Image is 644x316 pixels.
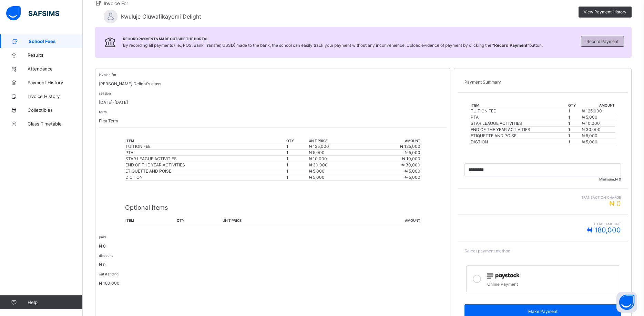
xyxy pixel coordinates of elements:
span: ₦ 30,000 [401,162,420,167]
span: ₦ 0 [99,262,106,267]
b: “Record Payment” [492,43,529,48]
span: Select payment method [464,248,510,253]
span: ₦ 125,000 [309,144,329,149]
span: Transaction charge [464,195,621,199]
span: Payment History [28,80,83,85]
span: ₦ 5,000 [405,150,420,155]
div: DICTION [125,175,286,180]
small: session [99,91,111,95]
td: DICTION [470,139,568,145]
th: qty [176,218,222,223]
span: Total Amount [464,222,621,226]
img: paystack.0b99254114f7d5403c0525f3550acd03.svg [487,273,519,279]
span: ₦ 5,000 [582,139,597,144]
small: invoice for [99,73,116,77]
span: ₦ 5,000 [309,175,325,180]
span: ₦ 125,000 [400,144,420,149]
span: ₦ 0 [99,243,106,249]
span: ₦ 5,000 [405,175,420,180]
td: ETIQUETTE AND POISE [470,133,568,139]
td: 1 [568,139,581,145]
div: END OF THE YEAR ACTIVITIES [125,162,286,167]
td: 1 [286,168,308,174]
small: paid [99,235,106,239]
span: ₦ 10,000 [402,156,420,161]
td: 1 [568,120,581,127]
td: 1 [568,133,581,139]
span: ₦ 0 [615,177,621,181]
td: 1 [568,108,581,114]
th: amount [365,138,421,143]
span: ₦ 10,000 [582,121,600,126]
span: Results [28,52,83,58]
small: discount [99,253,113,258]
th: unit price [222,218,331,223]
p: [DATE]-[DATE] [99,100,447,105]
td: 1 [286,174,308,181]
span: Invoice History [28,94,83,99]
span: ₦ 5,000 [582,115,597,120]
th: item [125,218,176,223]
div: Online Payment [487,280,615,287]
span: ₦ 5,000 [309,168,325,174]
span: ₦ 30,000 [309,162,328,167]
span: By recording all payments (i.e., POS, Bank Transfer, USSD) made to the bank, the school can easil... [123,43,543,48]
div: PTA [125,150,286,155]
span: ₦ 30,000 [582,127,601,132]
span: School Fees [29,39,83,44]
td: STAR LEAGUE ACTIVITIES [470,120,568,127]
th: qty [286,138,308,143]
span: ₦ 180,000 [587,226,621,234]
span: ₦ 180,000 [99,281,120,286]
span: Invoice For [104,0,128,6]
p: Optional Items [125,204,421,211]
span: Help [28,299,82,305]
span: ₦ 5,000 [582,133,597,138]
img: safsims [6,6,59,21]
td: TUITION FEE [470,108,568,114]
td: END OF THE YEAR ACTIVITIES [470,127,568,133]
th: amount [331,218,420,223]
small: outstanding [99,272,119,276]
span: Minimum: [464,177,621,181]
td: 1 [286,143,308,150]
span: Make Payment [470,309,616,314]
th: unit price [308,138,365,143]
th: amount [581,103,615,108]
span: ₦ 0 [609,199,621,208]
th: item [125,138,286,143]
div: STAR LEAGUE ACTIVITIES [125,156,286,161]
p: First Term [99,118,447,123]
th: item [470,103,568,108]
span: ₦ 5,000 [405,168,420,174]
p: [PERSON_NAME] Delight's class. [99,81,447,86]
span: ₦ 5,000 [309,150,325,155]
td: 1 [568,127,581,133]
small: term [99,110,107,114]
td: 1 [286,162,308,168]
span: Kwuluje Oluwafikayomi Delight [121,13,201,20]
td: PTA [470,114,568,120]
button: Open asap [616,292,637,313]
p: Payment Summary [464,79,621,85]
td: 1 [286,156,308,162]
td: 1 [286,150,308,156]
div: ETIQUETTE AND POISE [125,168,286,174]
span: ₦ 10,000 [309,156,327,161]
span: Record Payments Made Outside the Portal [123,37,543,41]
div: TUITION FEE [125,144,286,149]
span: Class Timetable [28,121,83,127]
span: ₦ 125,000 [582,108,602,113]
th: qty [568,103,581,108]
td: 1 [568,114,581,120]
span: View Payment History [584,9,626,14]
span: Attendance [28,66,83,72]
span: Record Payment [586,39,619,44]
span: Collectibles [28,107,83,113]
